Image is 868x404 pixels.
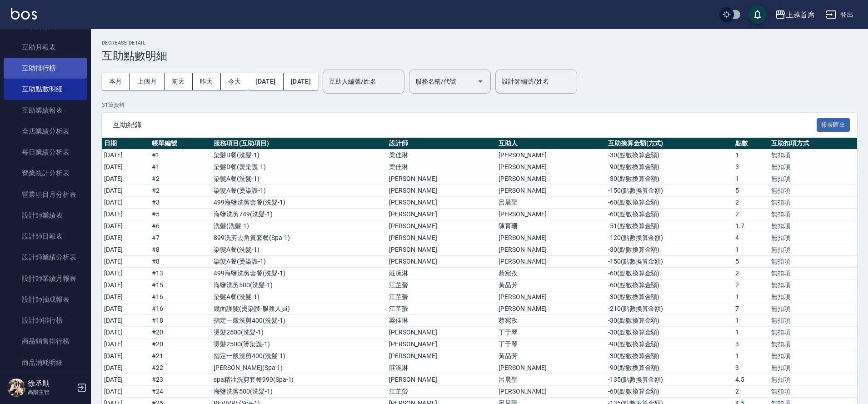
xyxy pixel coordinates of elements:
td: -90 ( 點數換算金額 ) [606,362,733,374]
a: 互助月報表 [4,37,87,58]
td: [PERSON_NAME] [496,232,606,244]
td: 呂晨聖 [496,197,606,209]
td: 黃品芳 [496,279,606,291]
td: 無扣項 [769,185,857,197]
td: 江芷螢 [387,279,496,291]
td: # 8 [150,244,211,256]
td: -60 ( 點數換算金額 ) [606,209,733,220]
td: [DATE] [102,185,150,197]
td: [DATE] [102,362,150,374]
td: 海鹽洗剪500 ( 洗髮-1 ) [211,386,386,398]
td: [PERSON_NAME] [496,161,606,173]
a: 報表匯出 [817,120,850,129]
td: 1 [733,244,769,256]
td: 燙髮2500 ( 燙染謢-1 ) [211,339,386,350]
td: 無扣項 [769,339,857,350]
button: 報表匯出 [817,118,850,132]
button: save [748,5,767,24]
td: 2 [733,268,769,279]
td: -51 ( 點數換算金額 ) [606,220,733,232]
a: 設計師排行榜 [4,310,87,331]
td: 蔡宛孜 [496,315,606,327]
td: # 24 [150,386,211,398]
td: 無扣項 [769,220,857,232]
td: 染髮A餐 ( 洗髮-1 ) [211,244,386,256]
a: 互助業績報表 [4,100,87,121]
td: 1 [733,150,769,161]
a: 營業統計分析表 [4,163,87,184]
th: 設計師 [387,138,496,150]
td: [PERSON_NAME] [387,185,496,197]
td: 無扣項 [769,303,857,315]
td: [PERSON_NAME] [387,209,496,220]
td: -30 ( 點數換算金額 ) [606,150,733,161]
td: 無扣項 [769,150,857,161]
td: [DATE] [102,386,150,398]
td: 1 [733,327,769,339]
a: 互助排行榜 [4,58,87,79]
td: 江芷螢 [387,291,496,303]
td: # 22 [150,362,211,374]
td: 5 [733,185,769,197]
td: 蔡宛孜 [496,268,606,279]
td: # 23 [150,374,211,386]
td: 梁佳琳 [387,161,496,173]
td: 3 [733,362,769,374]
td: [DATE] [102,244,150,256]
td: [PERSON_NAME] [387,350,496,362]
td: 1 [733,315,769,327]
td: [DATE] [102,209,150,220]
td: 丁于琴 [496,339,606,350]
td: [PERSON_NAME] [387,339,496,350]
td: [PERSON_NAME] [387,256,496,268]
td: 莊涴淋 [387,268,496,279]
td: -60 ( 點數換算金額 ) [606,279,733,291]
td: -30 ( 點數換算金額 ) [606,291,733,303]
td: 無扣項 [769,315,857,327]
td: # 20 [150,327,211,339]
a: 設計師抽成報表 [4,289,87,310]
td: [DATE] [102,374,150,386]
td: 莊涴淋 [387,362,496,374]
td: [DATE] [102,220,150,232]
td: -90 ( 點數換算金額 ) [606,161,733,173]
td: [PERSON_NAME] [496,362,606,374]
td: [PERSON_NAME] [387,244,496,256]
td: -150 ( 點數換算金額 ) [606,185,733,197]
td: 染髮A餐 ( 洗髮-1 ) [211,291,386,303]
a: 營業項目月分析表 [4,184,87,205]
td: -90 ( 點數換算金額 ) [606,339,733,350]
a: 商品銷售排行榜 [4,331,87,352]
td: [DATE] [102,161,150,173]
button: Open [473,74,488,89]
p: 高階主管 [28,388,74,396]
td: # 1 [150,150,211,161]
td: 2 [733,386,769,398]
td: 鏡面護髮 ( 燙染謢-服務人員 ) [211,303,386,315]
th: 互助換算金額(方式) [606,138,733,150]
td: 499海鹽洗剪套餐 ( 洗髮-1 ) [211,197,386,209]
td: # 1 [150,161,211,173]
td: 染髮D餐 ( 燙染謢-1 ) [211,161,386,173]
td: 無扣項 [769,244,857,256]
td: 2 [733,279,769,291]
button: 今天 [221,73,249,90]
td: -60 ( 點數換算金額 ) [606,268,733,279]
td: [DATE] [102,303,150,315]
td: 499海鹽洗剪套餐 ( 洗髮-1 ) [211,268,386,279]
a: 商品消耗明細 [4,352,87,373]
td: 無扣項 [769,327,857,339]
td: 梁佳琳 [387,315,496,327]
td: [PERSON_NAME] [496,303,606,315]
td: -30 ( 點數換算金額 ) [606,315,733,327]
td: # 15 [150,279,211,291]
td: 無扣項 [769,197,857,209]
td: 4 [733,232,769,244]
td: 2 [733,197,769,209]
a: 設計師業績月報表 [4,268,87,289]
td: [PERSON_NAME] [496,244,606,256]
img: Logo [11,8,37,20]
td: # 21 [150,350,211,362]
td: [DATE] [102,197,150,209]
td: [PERSON_NAME] [496,185,606,197]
